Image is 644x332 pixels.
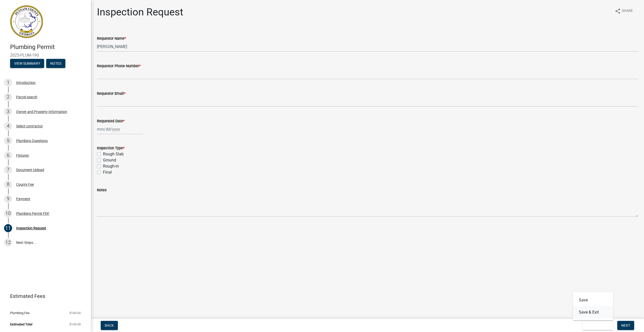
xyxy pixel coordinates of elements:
div: 11 [4,224,12,232]
wm-modal-confirm: Summary [10,62,44,66]
div: Fixtures [16,154,29,157]
div: 6 [4,151,12,159]
input: mm/dd/yyyy [97,124,143,134]
img: Putnam County, Georgia [10,5,43,38]
span: Next [621,323,630,327]
button: View Summary [10,59,44,68]
div: 12 [4,239,12,247]
label: Requestor Email [97,92,125,96]
div: 4 [4,122,12,130]
div: Payment [16,197,30,201]
span: Save & Exit [587,323,606,327]
button: Next [617,321,634,330]
div: 7 [4,166,12,174]
span: Plumbing Fee [10,311,30,315]
div: Document Upload [16,168,44,172]
label: Requested Date [97,120,124,123]
div: 2 [4,93,12,101]
wm-modal-confirm: Notes [46,62,65,66]
div: Owner and Property Information [16,110,67,113]
span: Estimated Total [10,323,32,326]
div: 9 [4,195,12,203]
button: Save & Exit [583,321,613,330]
button: Save [573,294,613,306]
label: Notes [97,188,106,192]
label: Rough Slab [103,151,124,157]
span: Share [622,8,633,14]
span: Back [105,323,114,327]
div: 3 [4,108,12,116]
label: Final [103,169,112,175]
button: Notes [46,59,65,68]
label: Requestor Phone Number [97,64,141,68]
span: $143.00 [69,311,81,315]
button: shareShare [611,6,637,16]
a: Estimated Fees [4,291,83,301]
div: 5 [4,137,12,145]
div: Save & Exit [573,292,613,320]
label: Inspection Type [97,147,124,150]
div: 8 [4,180,12,188]
span: 2025-PLUM-190 [10,53,81,58]
label: Ground [103,157,116,163]
i: share [615,8,621,14]
div: Introduction [16,81,36,84]
label: Rough-in [103,163,119,169]
div: Parcel search [16,95,37,99]
div: County Fee [16,183,34,186]
div: Select contractor [16,124,43,128]
div: Plumbing Questions [16,139,48,143]
div: 10 [4,209,12,218]
h1: Inspection Request [97,6,183,18]
span: $143.00 [69,323,81,326]
label: Requestor Name [97,37,126,40]
button: Back [101,321,118,330]
button: Save & Exit [573,306,613,318]
h4: Plumbing Permit [10,43,87,51]
div: 1 [4,79,12,87]
div: Plumbing Permit PDF [16,212,49,215]
div: Inspection Request [16,226,46,230]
